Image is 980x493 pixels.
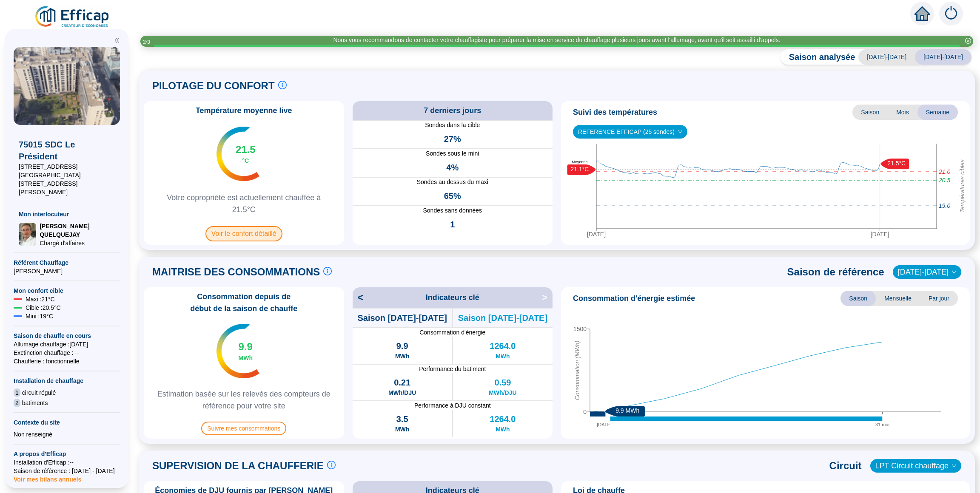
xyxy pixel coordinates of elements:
span: Référent Chauffage [14,258,120,267]
span: Mensuelle [876,291,920,306]
tspan: [DATE] [871,231,889,238]
span: Performance du batiment [353,365,553,373]
span: Mon interlocuteur [19,210,115,218]
span: Saison de référence [787,265,884,279]
span: 65% [444,190,461,202]
span: Saison [840,291,876,306]
span: Consommation depuis de début de la saison de chauffe [147,291,341,314]
span: MWh/DJU [489,388,516,397]
text: 21.5°C [887,160,906,167]
span: PILOTAGE DU CONFORT [152,79,275,93]
span: Allumage chauffage : [DATE] [14,340,120,348]
span: 2 [14,399,20,407]
span: Saison [DATE]-[DATE] [357,312,447,324]
span: [DATE]-[DATE] [915,49,971,65]
span: Suivre mes consommations [201,422,286,435]
span: close-circle [965,38,971,44]
span: Estimation basée sur les relevés des compteurs de référence pour votre site [147,388,341,412]
span: circuit régulé [22,388,56,397]
span: Installation d'Efficap : -- [14,458,120,467]
span: down [952,269,957,275]
tspan: 21.0 [938,168,950,175]
span: info-circle [327,461,336,469]
span: Suivi des températures [573,106,657,118]
span: [PERSON_NAME] [14,267,120,275]
span: MWh [496,425,510,433]
span: double-left [114,37,120,43]
span: info-circle [323,267,332,275]
span: Saison de référence : [DATE] - [DATE] [14,467,120,475]
tspan: [DATE] [597,422,612,427]
span: Exctinction chauffage : -- [14,348,120,357]
tspan: 0 [583,408,587,415]
span: Sondes sans données [353,206,553,215]
span: 0.59 [494,377,511,388]
span: MWh [395,425,409,433]
span: 3.5 [396,413,408,425]
span: batiments [22,399,48,407]
span: [PERSON_NAME] QUELQUEJAY [40,222,115,239]
span: 0.21 [394,377,410,388]
img: indicateur températures [217,324,259,378]
tspan: 1500 [573,326,587,332]
tspan: 19.0 [939,202,950,209]
span: [DATE]-[DATE] [858,49,915,65]
span: Installation de chauffage [14,377,120,385]
span: down [678,129,683,134]
span: MWh [239,354,253,362]
span: < [353,291,364,304]
span: Circuit [829,459,862,473]
span: 21.5 [236,143,256,156]
span: info-circle [278,81,287,89]
i: 3 / 3 [142,39,150,45]
span: MWh [395,352,409,360]
span: Votre copropriété est actuellement chauffée à 21.5°C [147,192,341,215]
span: Saison [DATE]-[DATE] [458,312,547,324]
tspan: Consommation (MWh) [574,340,581,400]
span: Mois [888,105,917,120]
span: Contexte du site [14,418,120,427]
span: Voir mes bilans annuels [14,471,81,483]
span: Sondes sous le mini [353,149,553,158]
span: down [952,463,957,468]
span: Température moyenne live [191,105,297,116]
span: 75015 SDC Le Président [19,139,115,162]
span: MWh/DJU [388,388,416,397]
span: [STREET_ADDRESS][GEOGRAPHIC_DATA][STREET_ADDRESS][PERSON_NAME] [19,162,115,196]
span: MAITRISE DES CONSOMMATIONS [152,265,320,279]
span: Sondes dans la cible [353,121,553,130]
span: LPT Circuit chauffage [875,459,956,472]
span: Consommation d'énergie [353,328,553,337]
span: Saison analysée [781,51,855,63]
span: Par jour [920,291,958,306]
span: 1 [14,388,20,397]
tspan: 20.5 [938,177,950,184]
text: 9.9 MWh [615,407,639,414]
span: REFERENCE EFFICAP (25 sondes) [578,125,682,138]
img: alerts [939,2,963,25]
span: 1264.0 [490,340,516,352]
text: Moyenne [572,160,587,164]
span: A propos d'Efficap [14,450,120,458]
span: home [914,6,930,21]
span: MWh [496,352,510,360]
span: Sondes au dessus du maxi [353,178,553,187]
span: Saison de chauffe en cours [14,331,120,340]
span: Indicateurs clé [426,292,479,303]
img: indicateur températures [217,127,259,181]
span: Semaine [917,105,958,120]
span: 9.9 [239,340,253,354]
span: 27% [444,133,461,145]
span: Saison [852,105,888,120]
span: Voir le confort détaillé [205,226,282,241]
img: efficap energie logo [34,5,111,29]
tspan: [DATE] [587,231,606,238]
span: 9.9 [396,340,408,352]
span: 7 derniers jours [424,105,481,116]
span: > [541,291,553,304]
span: °C [242,156,249,165]
div: Nous vous recommandons de contacter votre chauffagiste pour préparer la mise en service du chauff... [333,36,780,45]
tspan: Températures cibles [959,159,966,213]
span: 2020-2021 [898,266,956,278]
span: Mon confort cible [14,286,120,295]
